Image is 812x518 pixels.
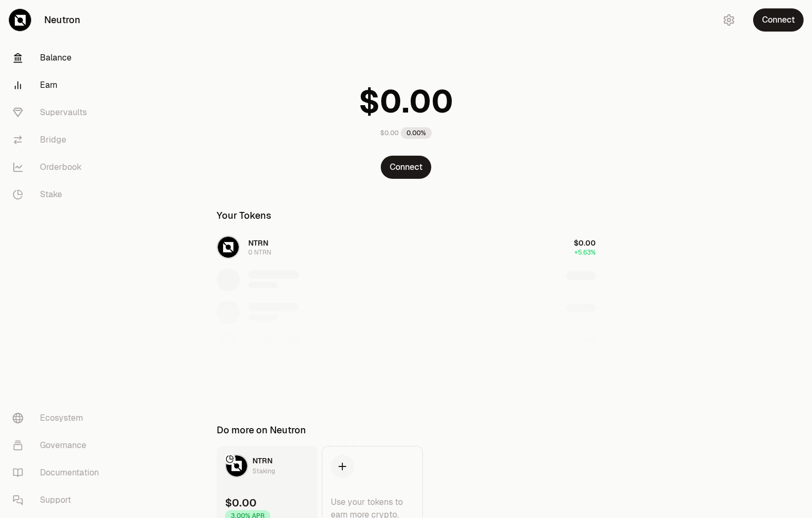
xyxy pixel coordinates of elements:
img: NTRN Logo [226,455,247,476]
a: Governance [4,432,114,459]
div: $0.00 [225,495,257,510]
div: Staking [252,466,275,476]
a: Documentation [4,459,114,486]
span: NTRN [252,456,272,465]
div: Do more on Neutron [217,423,306,438]
div: $0.00 [380,129,399,137]
a: Ecosystem [4,404,114,432]
a: Supervaults [4,99,114,126]
button: Connect [381,156,431,179]
a: Orderbook [4,154,114,181]
button: Connect [753,8,804,32]
a: Support [4,486,114,514]
div: Your Tokens [217,208,271,223]
a: Balance [4,44,114,72]
a: Stake [4,181,114,208]
a: Earn [4,72,114,99]
a: Bridge [4,126,114,154]
div: 0.00% [401,127,432,139]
